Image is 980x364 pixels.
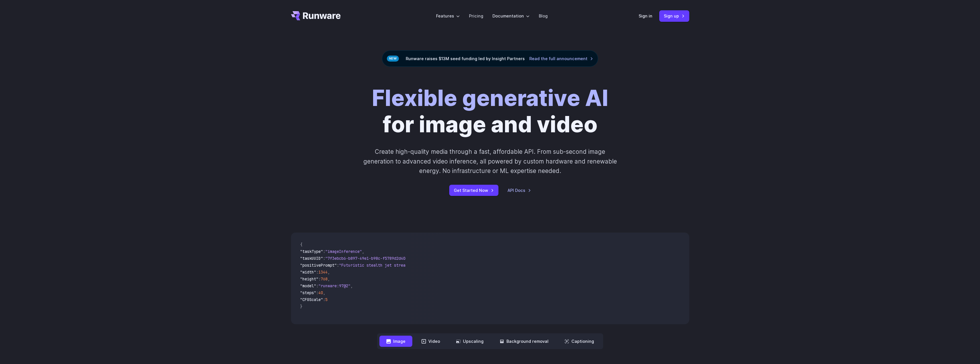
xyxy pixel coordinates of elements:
span: } [300,304,302,309]
label: Documentation [492,13,530,19]
button: Upscaling [449,336,490,347]
span: , [328,276,330,282]
span: "runware:97@2" [318,283,351,288]
span: 40 [318,290,323,295]
span: "steps" [300,290,316,295]
span: 5 [325,297,328,302]
span: : [316,290,318,295]
strong: Flexible generative AI [372,85,608,111]
a: Read the full announcement [529,55,593,62]
span: "height" [300,276,318,282]
span: { [300,242,302,247]
span: "CFGScale" [300,297,323,302]
button: Image [379,336,412,347]
span: 768 [321,276,328,282]
span: "Futuristic stealth jet streaking through a neon-lit cityscape with glowing purple exhaust" [339,263,547,268]
a: Get Started Now [449,185,498,196]
span: : [316,269,318,275]
button: Captioning [558,336,601,347]
a: API Docs [508,187,531,194]
label: Features [436,13,460,19]
span: , [323,290,325,295]
span: : [323,297,325,302]
span: : [323,249,325,254]
a: Sign up [659,10,689,21]
div: Runware raises $13M seed funding led by Insight Partners [382,50,598,67]
button: Video [415,336,447,347]
span: "imageInference" [325,249,362,254]
a: Go to / [291,11,341,20]
a: Sign in [639,13,652,19]
span: 1344 [318,269,328,275]
h1: for image and video [372,85,608,138]
span: : [318,276,321,282]
span: : [316,283,318,288]
button: Background removal [493,336,555,347]
a: Blog [539,13,548,19]
span: : [323,256,325,261]
span: : [337,263,339,268]
a: Pricing [469,13,483,19]
span: "model" [300,283,316,288]
span: "width" [300,269,316,275]
span: , [351,283,353,288]
span: "taskUUID" [300,256,323,261]
span: "7f3ebcb6-b897-49e1-b98c-f5789d2d40d7" [325,256,412,261]
p: Create high-quality media through a fast, affordable API. From sub-second image generation to adv... [363,147,617,176]
span: "positivePrompt" [300,263,337,268]
span: "taskType" [300,249,323,254]
span: , [362,249,364,254]
span: , [328,269,330,275]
